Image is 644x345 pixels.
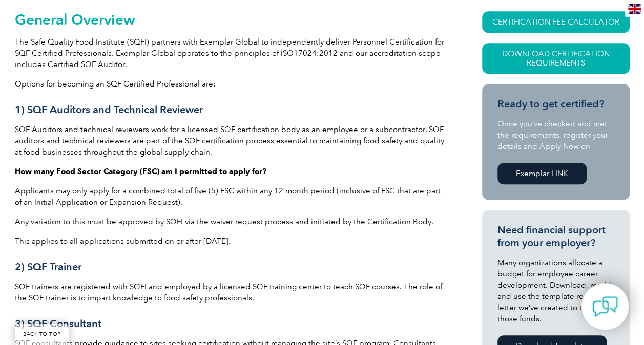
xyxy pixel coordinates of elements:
p: Many organizations allocate a budget for employee career development. Download, modify and use th... [497,257,614,325]
p: The Safe Quality Food Institute (SQFI) partners with Exemplar Global to independently deliver Per... [15,36,445,70]
h3: 3) SQF Consultant [15,317,445,330]
h2: General Overview [15,11,445,28]
h3: 2) SQF Trainer [15,261,445,273]
img: contact-chat.png [592,294,618,319]
p: SQF trainers are registered with SQFI and employed by a licensed SQF training center to teach SQF... [15,281,445,304]
a: Download Certification Requirements [482,43,630,74]
strong: How many Food Sector Category (FSC) am I permitted to apply for? [15,167,266,176]
p: SQF Auditors and technical reviewers work for a licensed SQF certification body as an employee or... [15,124,445,158]
a: Exemplar LINK [497,163,587,184]
h3: Need financial support from your employer? [497,224,614,249]
img: en [628,4,641,14]
h3: 1) SQF Auditors and Technical Reviewer [15,103,445,116]
a: CERTIFICATION FEE CALCULATOR [482,11,630,33]
h3: Ready to get certified? [497,98,614,111]
p: Any variation to this must be approved by SQFI via the waiver request process and initiated by th... [15,216,445,227]
a: BACK TO TOP [15,324,69,345]
p: This applies to all applications submitted on or after [DATE]. [15,235,445,247]
p: Options for becoming an SQF Certified Professional are: [15,78,445,90]
p: Once you’ve checked and met the requirements, register your details and Apply Now on [497,118,614,152]
p: Applicants may only apply for a combined total of five (5) FSC within any 12 month period (inclus... [15,185,445,208]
